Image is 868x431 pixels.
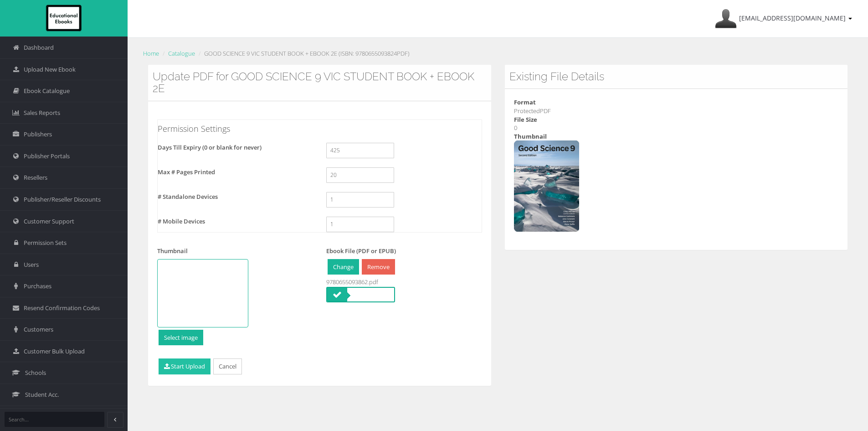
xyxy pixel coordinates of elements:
[151,217,319,226] label: # Mobile Devices
[213,358,242,374] a: Cancel
[168,49,195,57] a: Catalogue
[24,130,52,139] span: Publishers
[153,71,487,95] h3: Update PDF for GOOD SCIENCE 9 VIC STUDENT BOOK + EBOOK 2E
[514,132,839,141] dt: Thumbnail
[5,412,104,427] input: Search...
[24,239,67,247] span: Permission Sets
[509,71,843,83] h3: Existing File Details
[151,167,319,177] label: Max # Pages Printed
[196,49,410,58] li: GOOD SCIENCE 9 VIC STUDENT BOOK + EBOOK 2E (ISBN: 9780655093824PDF)
[24,173,47,182] span: Resellers
[715,8,737,30] img: Avatar
[24,282,51,291] span: Purchases
[159,358,211,374] button: Start Upload
[158,125,482,134] h4: Permission Settings
[24,152,70,161] span: Publisher Portals
[362,259,395,275] a: Remove
[514,140,579,232] img: GOOD SCIENCE 9 VIC STUDENT BOOK + EBOOK 2E
[514,98,839,107] dt: Format
[24,260,39,269] span: Users
[24,347,85,356] span: Customer Bulk Upload
[143,49,159,57] a: Home
[326,247,396,255] span: Ebook File (PDF or EPUB)
[24,304,100,312] span: Resend Confirmation Codes
[514,107,839,115] dd: ProtectedPDF
[24,325,53,334] span: Customers
[24,217,74,226] span: Customer Support
[25,369,46,377] span: Schools
[24,87,70,95] span: Ebook Catalogue
[326,277,378,287] span: 9780655093862.pdf
[151,192,319,202] label: # Standalone Devices
[151,143,319,152] label: Days Till Expiry (0 or blank for never)
[514,124,839,132] dd: 0
[25,390,59,399] span: Student Acc.
[739,14,846,22] span: [EMAIL_ADDRESS][DOMAIN_NAME]
[24,109,60,117] span: Sales Reports
[157,246,188,256] label: Thumbnail
[514,115,839,124] dt: File Size
[24,65,76,74] span: Upload New Ebook
[24,43,54,52] span: Dashboard
[24,195,101,204] span: Publisher/Reseller Discounts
